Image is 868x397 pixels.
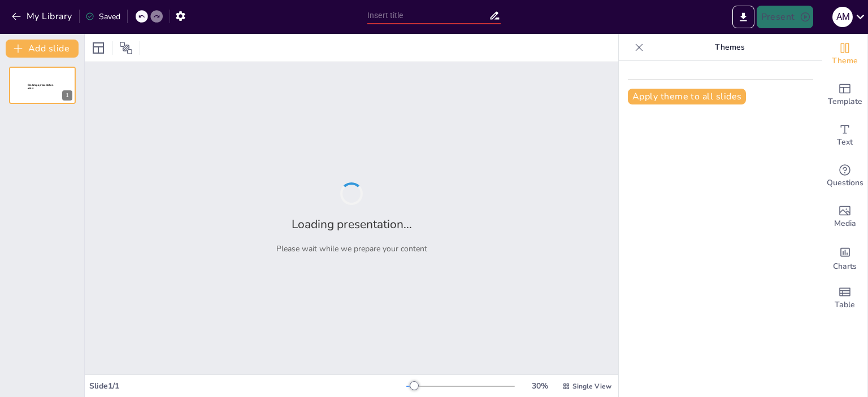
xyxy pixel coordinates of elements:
button: My Library [8,7,77,25]
button: Present [757,6,813,28]
div: Add a table [822,278,867,319]
h2: Loading presentation... [292,216,412,232]
span: Questions [827,177,863,189]
div: Slide 1 / 1 [89,381,406,391]
span: Media [834,217,856,230]
div: Add images, graphics, shapes or video [822,197,867,237]
button: Export to PowerPoint [732,6,754,28]
span: Single View [572,382,611,391]
div: Get real-time input from your audience [822,156,867,197]
div: Add charts and graphs [822,237,867,278]
span: Theme [832,55,858,67]
span: Position [119,41,133,55]
button: Add slide [6,40,79,58]
span: Template [828,95,862,108]
p: Please wait while we prepare your content [276,243,427,254]
div: A M [832,7,853,27]
div: 30 % [526,381,553,391]
div: Add ready made slides [822,75,867,115]
span: Text [837,136,853,149]
span: Sendsteps presentation editor [28,84,53,90]
span: Table [835,299,855,311]
input: Insert title [367,7,489,24]
div: Add text boxes [822,115,867,156]
button: Apply theme to all slides [628,89,746,104]
div: Layout [89,39,107,57]
span: Charts [833,260,857,273]
div: Saved [85,11,120,22]
div: 1 [62,90,72,101]
div: Change the overall theme [822,34,867,75]
div: 1 [9,67,76,104]
p: Themes [648,34,811,61]
button: A M [832,6,853,28]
